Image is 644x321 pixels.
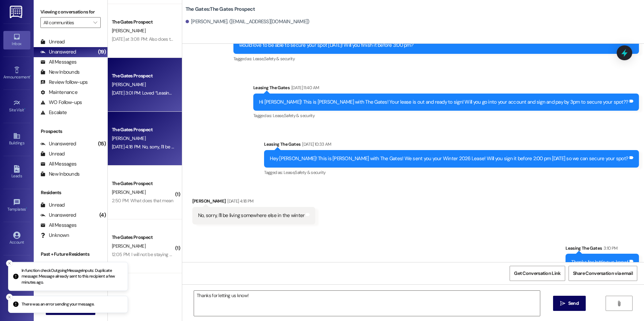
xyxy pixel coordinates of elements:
span: [PERSON_NAME] [112,135,146,141]
div: Thanks for letting us know! [571,259,628,266]
span: [PERSON_NAME] [112,81,146,87]
span: Get Conversation Link [514,270,560,277]
span: Send [568,300,579,307]
div: Tagged as: [253,111,639,120]
div: Escalate [40,109,67,116]
div: 3:10 PM [602,245,617,252]
div: WO Follow-ups [40,99,82,106]
div: Unanswered [40,140,76,147]
div: [DATE] 4:18 PM [226,198,253,205]
button: Close toast [6,260,13,266]
b: The Gates: The Gates Prospect [186,6,255,13]
div: [DATE] 3:01 PM: Loved “Leasing The Gates (The Gates): You are totally okay! It looks like that ha... [112,90,325,96]
i:  [560,301,565,306]
div: Past + Future Residents [34,251,107,258]
p: There was an error sending your message. [22,301,95,308]
div: Hi [PERSON_NAME]! This is [PERSON_NAME] with The Gates! Your lease is out and ready to sign! Will... [259,99,628,106]
a: Leads [3,163,30,181]
span: • [30,74,31,78]
span: Lease , [284,170,295,175]
span: • [26,206,27,211]
div: [DATE] 4:18 PM: No, sorry, I'll be living somewhere else in the winter [112,144,239,150]
div: [PERSON_NAME] [192,198,316,207]
div: Leasing The Gates [264,141,639,150]
div: Tagged as: [233,54,639,64]
button: Get Conversation Link [510,266,565,281]
a: Site Visit • [3,97,30,115]
span: Safety & security [295,170,325,175]
input: All communities [43,17,90,28]
span: [PERSON_NAME] [112,243,146,249]
div: (15) [96,139,107,149]
span: • [24,107,25,111]
div: Hey [PERSON_NAME]! This is [PERSON_NAME] with The Gates! We sent you your Winter 2026 Lease! Will... [270,155,628,162]
div: The Gates Prospect [112,180,174,187]
i:  [616,301,621,306]
p: In function checkOutgoingMessageInputs: Duplicate message: Message already sent to this recipient... [22,267,122,285]
div: Unread [40,38,65,45]
img: ResiDesk Logo [10,6,24,18]
div: 12:05 PM: I will not be staying at the gates [112,251,193,257]
i:  [93,20,97,25]
div: Unknown [40,232,69,239]
div: The Gates Prospect [112,126,174,133]
div: [PERSON_NAME]. ([EMAIL_ADDRESS][DOMAIN_NAME]) [186,18,310,25]
div: New Inbounds [40,69,79,76]
span: Lease , [273,113,284,118]
button: Send [553,296,586,311]
div: The Gates Prospect [112,72,174,79]
span: [PERSON_NAME] [112,28,146,34]
textarea: Thanks for letting us know! [194,291,540,316]
div: New Inbounds [40,171,79,178]
button: Close toast [6,294,13,300]
div: Unanswered [40,212,76,219]
span: [PERSON_NAME] [112,189,146,195]
div: Tagged as: [264,168,639,177]
a: Support [3,262,30,281]
div: The Gates Prospect [112,234,174,241]
div: [DATE] 10:33 AM [300,141,331,148]
span: Share Conversation via email [573,270,633,277]
div: Leasing The Gates [566,245,639,254]
span: Lease , [253,56,264,62]
span: Safety & security [264,56,295,62]
label: Viewing conversations for [40,7,101,17]
button: Share Conversation via email [569,266,637,281]
div: Review follow-ups [40,79,88,86]
div: All Messages [40,59,76,66]
div: Unread [40,150,65,157]
div: Prospects [34,128,107,135]
a: Inbox [3,31,30,49]
a: Templates • [3,197,30,215]
div: 2:50 PM: What does that mean [112,198,173,204]
div: Unread [40,202,65,209]
a: Account [3,229,30,248]
div: [DATE] 11:40 AM [290,84,319,91]
div: Residents [34,189,107,196]
span: Safety & security [284,113,315,118]
div: [DATE] at 3:08 PM: Also does that price include the cheaper price because I signed a year long le... [112,36,310,42]
div: (4) [98,210,107,220]
div: No, sorry, I'll be living somewhere else in the winter [198,212,305,219]
div: The Gates Prospect [112,19,174,26]
div: Unanswered [40,48,76,56]
div: (19) [96,47,107,57]
div: Maintenance [40,89,77,96]
a: Buildings [3,130,30,148]
div: All Messages [40,222,76,229]
div: Leasing The Gates [253,84,639,94]
div: All Messages [40,160,76,168]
